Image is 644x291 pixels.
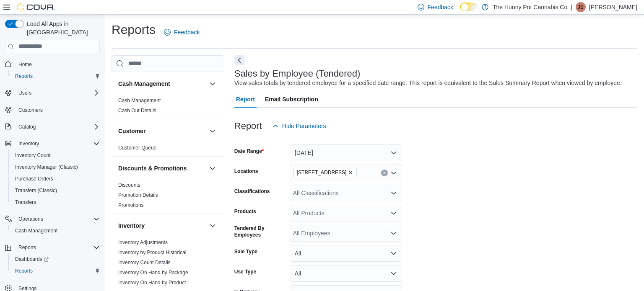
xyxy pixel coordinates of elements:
[118,127,206,135] button: Customer
[234,55,244,65] button: Next
[118,98,161,103] a: Cash Management
[208,221,218,231] button: Inventory
[12,185,100,196] span: Transfers (Classic)
[118,280,186,286] a: Inventory On Hand by Product
[348,170,353,175] button: Remove 2500 Hurontario St from selection in this group
[12,162,81,172] a: Inventory Manager (Classic)
[118,108,156,113] a: Cash Out Details
[8,173,103,185] button: Purchase Orders
[12,197,100,207] span: Transfers
[18,216,43,222] span: Operations
[8,196,103,208] button: Transfers
[2,213,103,225] button: Operations
[118,239,168,246] span: Inventory Adjustments
[208,163,218,173] button: Discounts & Promotions
[2,87,103,99] button: Users
[234,208,256,215] label: Products
[18,140,39,147] span: Inventory
[118,260,171,265] a: Inventory Count Details
[2,138,103,149] button: Inventory
[118,107,156,114] span: Cash Out Details
[118,250,187,255] a: Inventory by Product Historical
[118,269,188,276] span: Inventory On Hand by Package
[12,266,36,276] a: Reports
[112,95,224,119] div: Cash Management
[15,242,39,252] button: Reports
[118,80,206,88] button: Cash Management
[118,192,158,198] a: Promotion Details
[12,254,52,264] a: Dashboards
[118,182,140,188] a: Discounts
[15,73,33,80] span: Reports
[234,148,264,155] label: Date Range
[15,105,100,115] span: Customers
[118,97,161,104] span: Cash Management
[8,70,103,82] button: Reports
[12,162,100,172] span: Inventory Manager (Classic)
[460,11,460,12] span: Dark Mode
[18,61,32,68] span: Home
[15,199,36,206] span: Transfers
[208,126,218,136] button: Customer
[112,143,224,156] div: Customer
[12,266,100,276] span: Reports
[118,144,156,151] span: Customer Queue
[15,139,100,149] span: Inventory
[269,118,330,134] button: Hide Parameters
[12,150,54,160] a: Inventory Count
[234,248,257,255] label: Sale Type
[282,122,326,130] span: Hide Parameters
[381,170,388,176] button: Clear input
[2,58,103,70] button: Home
[208,79,218,89] button: Cash Management
[576,2,586,12] div: Jessica Steinmetz
[118,202,144,208] a: Promotions
[118,270,188,276] a: Inventory On Hand by Package
[15,227,57,234] span: Cash Management
[390,230,397,237] button: Open list of options
[493,2,567,12] p: The Hunny Pot Cannabis Co
[15,175,53,182] span: Purchase Orders
[15,88,35,98] button: Users
[460,3,478,11] input: Dark Mode
[234,268,256,275] label: Use Type
[390,190,397,196] button: Open list of options
[15,268,33,274] span: Reports
[12,71,36,81] a: Reports
[15,59,100,70] span: Home
[23,20,100,36] span: Load All Apps in [GEOGRAPHIC_DATA]
[118,239,168,245] a: Inventory Adjustments
[234,188,270,195] label: Classifications
[15,59,35,70] a: Home
[8,265,103,277] button: Reports
[589,2,637,12] p: [PERSON_NAME]
[234,79,622,88] div: View sales totals by tendered employee for a specified date range. This report is equivalent to t...
[12,226,100,236] span: Cash Management
[118,259,171,266] span: Inventory Count Details
[118,221,145,230] h3: Inventory
[290,245,402,262] button: All
[18,90,31,96] span: Users
[12,254,100,264] span: Dashboards
[118,164,206,173] button: Discounts & Promotions
[118,145,156,151] a: Customer Queue
[15,139,42,149] button: Inventory
[18,107,43,113] span: Customers
[8,225,103,237] button: Cash Management
[265,91,318,108] span: Email Subscription
[118,202,144,209] span: Promotions
[17,3,55,11] img: Cova
[234,225,286,238] label: Tendered By Employees
[290,265,402,282] button: All
[12,71,100,81] span: Reports
[8,161,103,173] button: Inventory Manager (Classic)
[112,180,224,214] div: Discounts & Promotions
[12,197,39,207] a: Transfers
[118,80,170,88] h3: Cash Management
[293,168,357,177] span: 2500 Hurontario St
[297,168,347,177] span: [STREET_ADDRESS]
[15,256,49,263] span: Dashboards
[15,214,100,224] span: Operations
[15,187,57,194] span: Transfers (Classic)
